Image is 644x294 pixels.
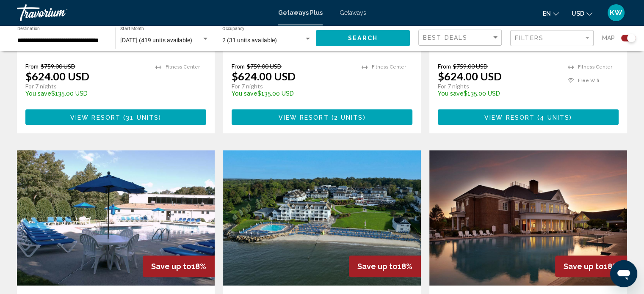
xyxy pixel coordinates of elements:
[247,63,282,70] span: $759.00 USD
[438,90,559,97] p: $135.00 USD
[25,90,147,97] p: $135.00 USD
[232,109,412,125] button: View Resort(2 units)
[348,35,378,42] span: Search
[232,90,257,97] span: You save
[543,10,551,17] span: en
[438,63,451,70] span: From
[316,30,410,46] button: Search
[572,7,592,19] button: Change currency
[334,114,363,121] span: 2 units
[438,70,502,82] p: $624.00 USD
[423,34,499,41] mat-select: Sort by
[515,35,544,41] span: Filters
[25,63,39,70] span: From
[278,9,323,16] a: Getaways Plus
[605,4,627,22] button: User Menu
[564,262,604,271] span: Save up to
[232,63,245,70] span: From
[166,64,200,70] span: Fitness Center
[329,114,366,121] span: ( )
[572,10,584,17] span: USD
[222,37,277,44] span: 2 (31 units available)
[25,90,51,97] span: You save
[610,260,637,287] iframe: Button to launch messaging window
[126,114,159,121] span: 31 units
[602,32,615,44] span: Map
[555,256,627,277] div: 18%
[223,150,421,286] img: ii_wat1.jpg
[578,64,612,70] span: Fitness Center
[349,256,421,277] div: 18%
[438,109,619,125] button: View Resort(4 units)
[357,262,398,271] span: Save up to
[232,70,296,82] p: $624.00 USD
[438,90,464,97] span: You save
[543,7,559,19] button: Change language
[423,34,467,41] span: Best Deals
[121,114,161,121] span: ( )
[484,114,535,121] span: View Resort
[438,82,559,90] p: For 7 nights
[278,114,329,121] span: View Resort
[232,90,353,97] p: $135.00 USD
[25,70,89,82] p: $624.00 USD
[453,63,488,70] span: $759.00 USD
[41,63,75,70] span: $759.00 USD
[120,37,192,44] span: [DATE] (419 units available)
[17,4,270,21] a: Travorium
[25,109,206,125] button: View Resort(31 units)
[151,262,191,271] span: Save up to
[578,78,599,83] span: Free Wifi
[429,150,627,286] img: ii_wlm1.jpg
[25,82,147,90] p: For 7 nights
[340,9,366,16] a: Getaways
[535,114,572,121] span: ( )
[17,150,215,286] img: ii_smp3.jpg
[232,82,353,90] p: For 7 nights
[510,30,594,47] button: Filter
[540,114,569,121] span: 4 units
[143,256,215,277] div: 18%
[610,8,622,17] span: KW
[70,114,121,121] span: View Resort
[372,64,406,70] span: Fitness Center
